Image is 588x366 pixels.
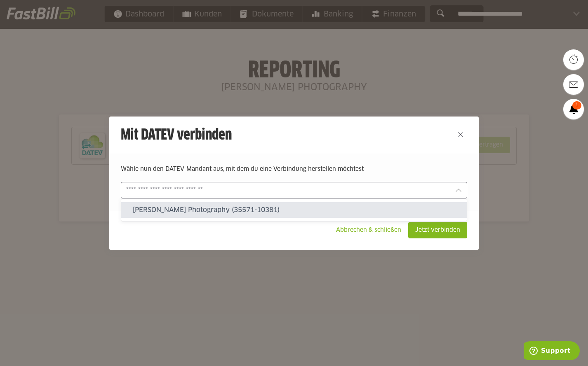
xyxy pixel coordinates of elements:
p: Wähle nun den DATEV-Mandant aus, mit dem du eine Verbindung herstellen möchtest [121,165,467,174]
sl-button: Jetzt verbinden [408,222,467,238]
sl-button: Abbrechen & schließen [329,222,408,238]
sl-option: [PERSON_NAME] Photography (35571-10381) [121,202,467,218]
span: 1 [572,101,581,110]
a: 1 [563,99,584,119]
iframe: Öffnet ein Widget, in dem Sie weitere Informationen finden [524,341,580,362]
